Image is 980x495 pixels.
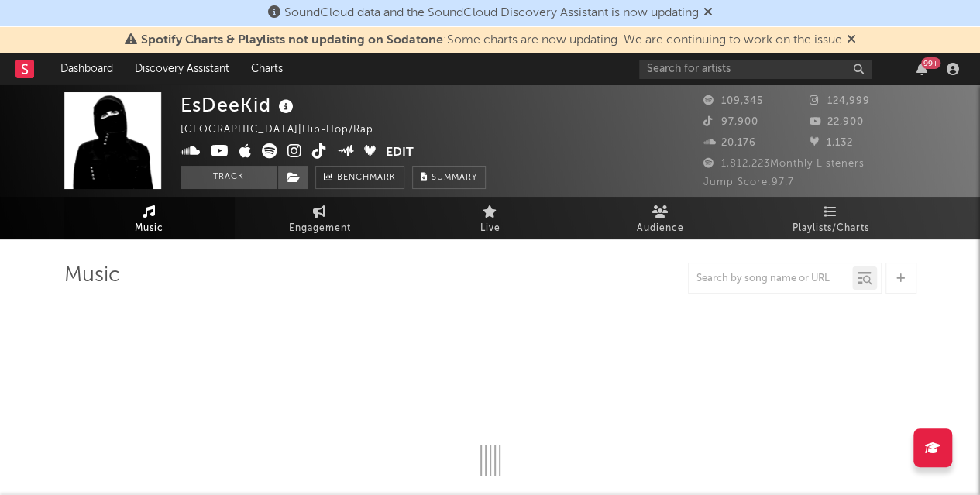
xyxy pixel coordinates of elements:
[810,138,853,148] span: 1,132
[703,159,865,169] span: 1,812,223 Monthly Listeners
[181,166,277,189] button: Track
[181,121,391,139] div: [GEOGRAPHIC_DATA] | Hip-Hop/Rap
[240,53,294,84] a: Charts
[480,219,500,238] span: Live
[703,177,794,187] span: Jump Score: 97.7
[141,34,443,46] span: Spotify Charts & Playlists not updating on Sodatone
[289,219,351,238] span: Engagement
[50,53,124,84] a: Dashboard
[703,138,756,148] span: 20,176
[181,92,297,118] div: EsDeeKid
[64,197,235,239] a: Music
[810,96,870,106] span: 124,999
[703,96,763,106] span: 109,345
[637,219,684,238] span: Audience
[124,53,240,84] a: Discovery Assistant
[412,166,486,189] button: Summary
[916,63,927,75] button: 99+
[386,143,414,163] button: Edit
[921,57,940,69] div: 99 +
[235,197,405,239] a: Engagement
[639,60,872,79] input: Search for artists
[746,197,916,239] a: Playlists/Charts
[689,273,852,285] input: Search by song name or URL
[315,166,404,189] a: Benchmark
[432,174,477,182] span: Summary
[810,117,864,127] span: 22,900
[135,219,163,238] span: Music
[337,169,396,187] span: Benchmark
[703,7,713,19] span: Dismiss
[576,197,746,239] a: Audience
[284,7,699,19] span: SoundCloud data and the SoundCloud Discovery Assistant is now updating
[847,34,856,46] span: Dismiss
[703,117,758,127] span: 97,900
[141,34,842,46] span: : Some charts are now updating. We are continuing to work on the issue
[405,197,576,239] a: Live
[793,219,869,238] span: Playlists/Charts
